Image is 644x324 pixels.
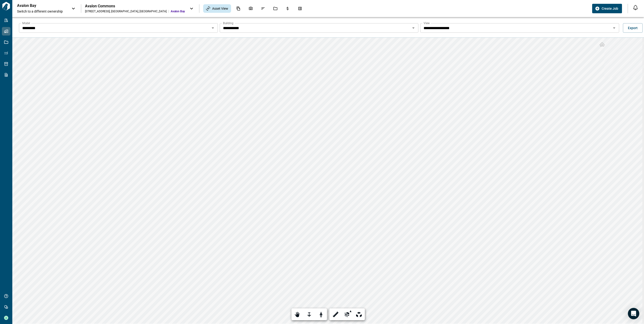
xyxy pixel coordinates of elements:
[258,4,268,13] div: Issues & Info
[632,4,639,11] button: Open notification feed
[17,3,60,8] p: Avalon Bay
[203,4,231,13] div: Asset View
[22,21,30,25] label: Model
[628,308,639,319] div: Open Intercom Messenger
[223,21,233,25] label: Building
[246,4,256,13] div: Photos
[210,25,216,31] button: Open
[623,23,643,33] button: Export
[17,9,67,14] span: Switch to a different ownership
[85,4,185,9] div: Avalon Commons
[283,4,293,13] div: Budgets
[233,4,243,13] div: Documents
[212,6,228,11] span: Asset View
[295,4,305,13] div: Takeoff Center
[85,9,167,13] div: [STREET_ADDRESS] , [GEOGRAPHIC_DATA] , [GEOGRAPHIC_DATA]
[602,6,618,11] span: Create Job
[410,25,417,31] button: Open
[424,21,430,25] label: View
[171,9,185,13] span: Avalon Bay
[628,26,638,30] span: Export
[611,25,617,31] button: Open
[592,4,622,13] button: Create Job
[270,4,280,13] div: Jobs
